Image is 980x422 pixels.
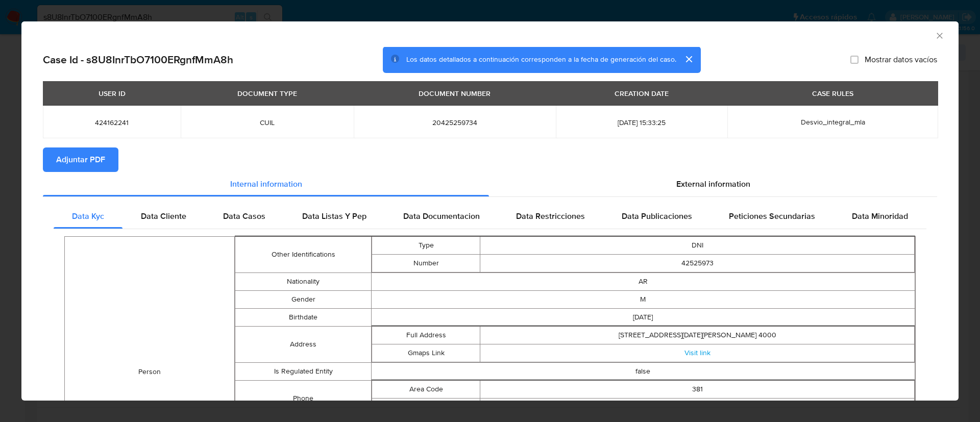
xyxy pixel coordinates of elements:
[935,31,944,40] button: Cerrar ventana
[235,308,371,326] td: Birthdate
[55,118,168,127] span: 424162241
[684,347,710,358] a: Visit link
[43,53,233,66] h2: Case Id - s8U8InrTbO7100ERgnfMmA8h
[865,55,937,65] span: Mostrar datos vacíos
[412,85,497,102] div: DOCUMENT NUMBER
[302,210,366,222] span: Data Listas Y Pep
[193,118,341,127] span: CUIL
[852,210,908,222] span: Data Minoridad
[801,117,865,127] span: Desvio_integral_mla
[72,210,104,222] span: Data Kyc
[371,290,915,308] td: M
[480,380,915,398] td: 381
[372,380,480,398] td: Area Code
[43,172,937,196] div: Detailed info
[371,272,915,290] td: AR
[56,148,105,171] span: Adjuntar PDF
[676,47,701,71] button: cerrar
[480,326,915,344] td: [STREET_ADDRESS][DATE][PERSON_NAME] 4000
[676,178,750,190] span: External information
[372,398,480,416] td: Number
[43,147,118,172] button: Adjuntar PDF
[850,56,859,64] input: Mostrar datos vacíos
[235,290,371,308] td: Gender
[230,178,302,190] span: Internal information
[223,210,265,222] span: Data Casos
[480,398,915,416] td: 6173632
[372,326,480,344] td: Full Address
[516,210,585,222] span: Data Restricciones
[371,308,915,326] td: [DATE]
[54,204,926,229] div: Detailed internal info
[141,210,186,222] span: Data Cliente
[235,380,371,416] td: Phone
[480,236,915,254] td: DNI
[406,55,676,65] span: Los datos detallados a continuación corresponden a la fecha de generación del caso.
[729,210,815,222] span: Peticiones Secundarias
[372,254,480,272] td: Number
[231,85,303,102] div: DOCUMENT TYPE
[92,85,132,102] div: USER ID
[403,210,480,222] span: Data Documentacion
[608,85,675,102] div: CREATION DATE
[235,236,371,272] td: Other Identifications
[366,118,544,127] span: 20425259734
[235,362,371,380] td: Is Regulated Entity
[372,344,480,362] td: Gmaps Link
[235,272,371,290] td: Nationality
[371,362,915,380] td: false
[622,210,692,222] span: Data Publicaciones
[806,85,860,102] div: CASE RULES
[568,118,716,127] span: [DATE] 15:33:25
[480,254,915,272] td: 42525973
[21,21,959,401] div: closure-recommendation-modal
[235,326,371,362] td: Address
[372,236,480,254] td: Type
